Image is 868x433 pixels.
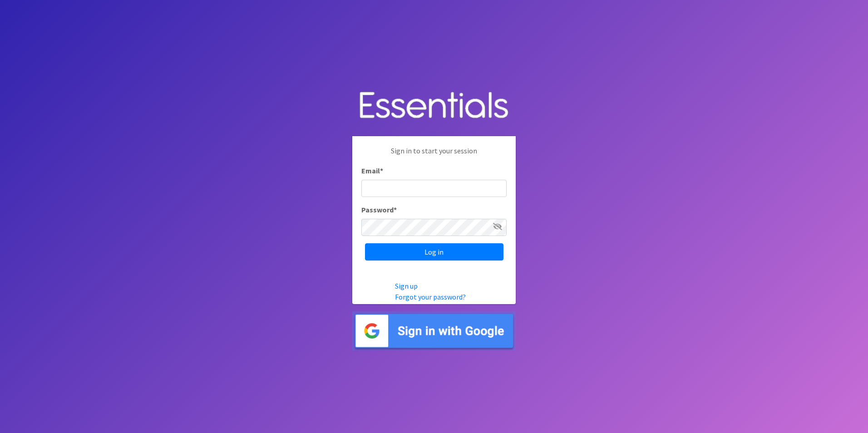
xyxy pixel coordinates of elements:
[365,243,503,261] input: Log in
[395,292,466,301] a: Forgot your password?
[352,83,516,129] img: Human Essentials
[361,165,383,176] label: Email
[361,204,397,215] label: Password
[395,281,418,290] a: Sign up
[394,205,397,214] abbr: required
[352,311,516,351] img: Sign in with Google
[361,145,507,165] p: Sign in to start your session
[380,166,383,175] abbr: required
